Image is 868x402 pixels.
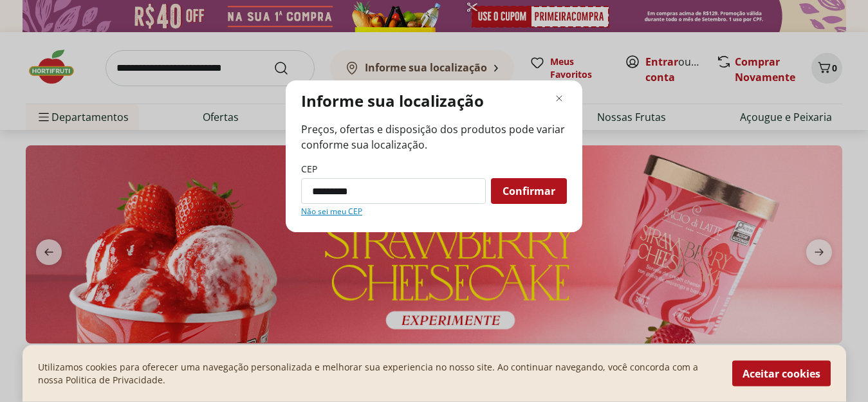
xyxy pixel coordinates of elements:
[301,163,317,176] label: CEP
[551,91,567,106] button: Fechar modal de regionalização
[301,91,484,111] p: Informe sua localização
[301,122,567,152] span: Preços, ofertas e disposição dos produtos pode variar conforme sua localização.
[301,206,362,217] a: Não sei meu CEP
[732,361,831,387] button: Aceitar cookies
[38,361,717,387] p: Utilizamos cookies para oferecer uma navegação personalizada e melhorar sua experiencia no nosso ...
[503,186,555,196] span: Confirmar
[491,178,567,204] button: Confirmar
[286,80,582,232] div: Modal de regionalização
